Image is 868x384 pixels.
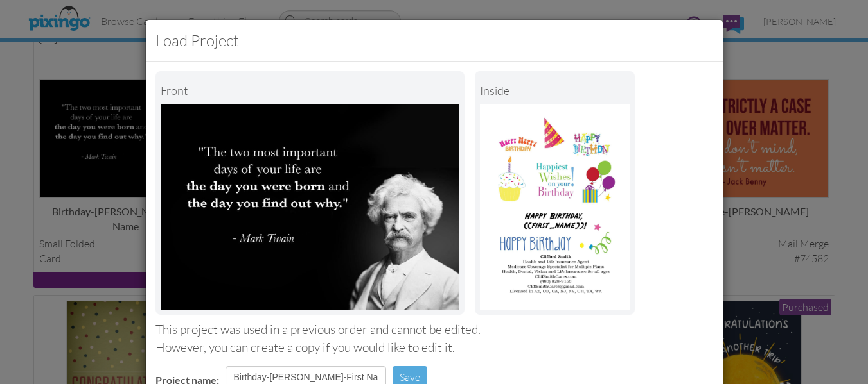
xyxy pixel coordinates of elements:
[161,104,459,310] img: Landscape Image
[155,321,713,338] div: This project was used in a previous order and cannot be edited.
[155,29,713,51] h3: Load Project
[480,104,630,310] img: Portrait Image
[161,76,459,104] div: Front
[155,339,713,356] div: However, you can create a copy if you would like to edit it.
[480,76,630,104] div: inside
